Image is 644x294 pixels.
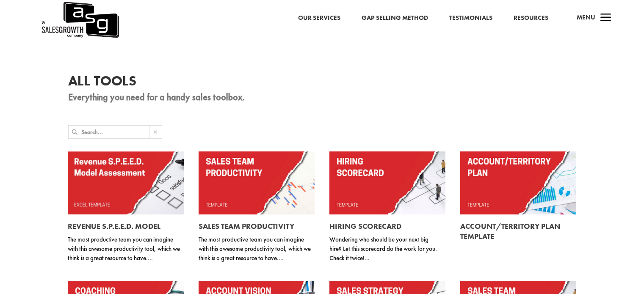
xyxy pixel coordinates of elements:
p: Everything you need for a handy sales toolbox. [68,92,576,102]
a: Testimonials [449,13,492,24]
a: Resources [514,13,548,24]
input: Search... [81,126,149,138]
span: Menu [577,13,595,22]
a: Gap Selling Method [362,13,428,24]
span: a [597,10,614,27]
h1: All Tools [68,74,576,92]
a: Our Services [298,13,340,24]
